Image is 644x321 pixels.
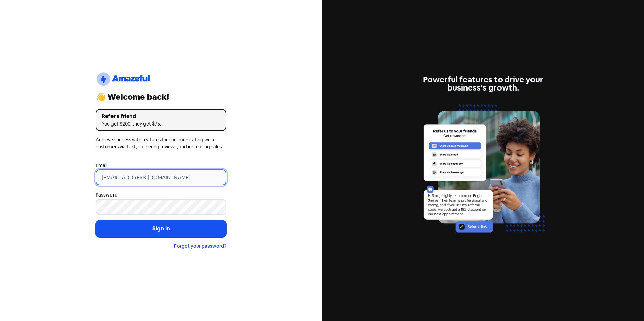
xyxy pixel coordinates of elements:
button: Sign in [96,220,226,237]
label: Email [96,162,107,169]
div: Achieve success with features for communicating with customers via text, gathering reviews, and i... [96,136,226,150]
label: Password [96,191,118,199]
a: Forgot your password? [174,243,226,249]
div: 👋 Welcome back! [96,93,226,101]
input: Enter your email address... [96,169,226,185]
img: referrals [418,100,548,245]
div: You get $200, they get $75. [102,120,220,128]
div: Refer a friend [102,112,220,120]
div: Powerful features to drive your business's growth. [418,76,548,92]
